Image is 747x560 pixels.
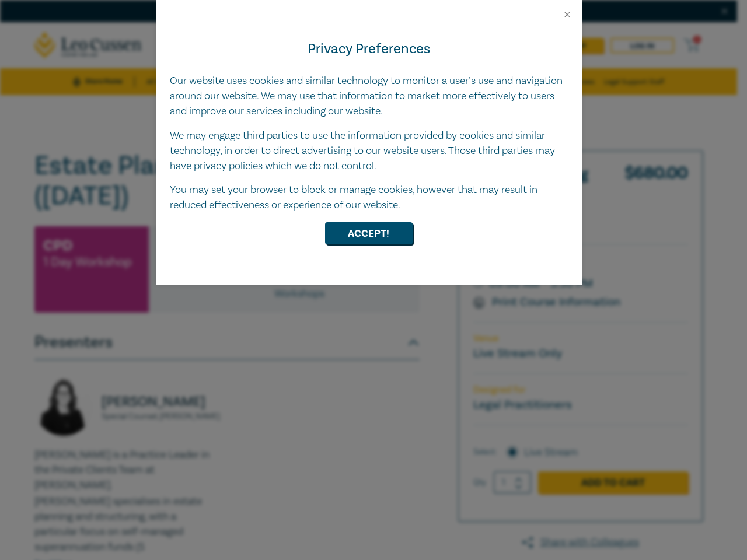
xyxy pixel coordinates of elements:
[170,128,568,174] p: We may engage third parties to use the information provided by cookies and similar technology, in...
[170,38,568,60] h4: Privacy Preferences
[170,73,568,119] p: Our website uses cookies and similar technology to monitor a user’s use and navigation around our...
[170,183,568,213] p: You may set your browser to block or manage cookies, however that may result in reduced effective...
[562,9,573,20] button: Close
[325,222,413,244] button: Accept!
